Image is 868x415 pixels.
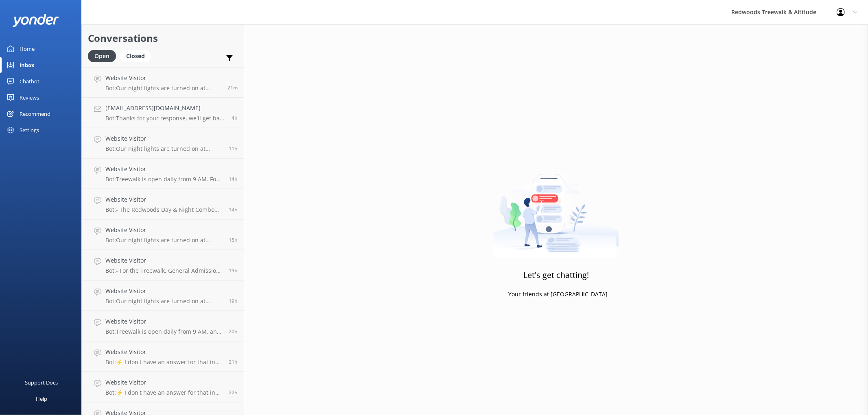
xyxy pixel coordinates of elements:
h2: Conversations [88,30,238,46]
a: Website VisitorBot:Treewalk is open daily from 9 AM, and for the last ticket sold times, please c... [82,311,244,341]
div: Home [20,41,35,57]
span: Aug 25 2025 04:48pm (UTC +12:00) Pacific/Auckland [229,298,238,304]
h4: Website Visitor [105,317,223,326]
h4: Website Visitor [105,226,223,235]
h4: Website Visitor [105,256,223,265]
div: Help [36,391,47,407]
a: Open [88,51,120,60]
img: artwork of a man stealing a conversation from at giant smartphone [493,157,619,259]
p: Bot: ⚡ I don't have an answer for that in my knowledge base. Please try and rephrase your questio... [105,359,223,366]
div: Support Docs [25,374,58,391]
a: Closed [120,51,155,60]
div: Chatbot [20,73,39,89]
a: Website VisitorBot:⚡ I don't have an answer for that in my knowledge base. Please try and rephras... [82,341,244,372]
a: Website VisitorBot:- For the Treewalk, General Admission tickets are always available online and ... [82,250,244,280]
div: Reviews [20,89,39,106]
span: Aug 25 2025 03:51pm (UTC +12:00) Pacific/Auckland [229,328,238,335]
div: Closed [120,50,151,62]
span: Aug 25 2025 02:15pm (UTC +12:00) Pacific/Auckland [229,389,238,396]
p: Bot: ⚡ I don't have an answer for that in my knowledge base. Please try and rephrase your questio... [105,389,223,396]
div: Open [88,50,116,62]
span: Aug 26 2025 07:58am (UTC +12:00) Pacific/Auckland [232,115,238,122]
h3: Let's get chatting! [523,269,589,282]
a: [EMAIL_ADDRESS][DOMAIN_NAME]Bot:Thanks for your response, we'll get back to you as soon as we can... [82,98,244,128]
a: Website VisitorBot:Our night lights are turned on at sunset, and the night walk starts 20 minutes... [82,67,244,98]
a: Website VisitorBot:⚡ I don't have an answer for that in my knowledge base. Please try and rephras... [82,372,244,402]
span: Aug 25 2025 10:07pm (UTC +12:00) Pacific/Auckland [229,206,238,213]
p: Bot: Our night lights are turned on at sunset, and the night walk starts 20 minutes thereafter. W... [105,298,223,305]
p: Bot: Our night lights are turned on at sunset, and the night walk starts 20 minutes thereafter. W... [105,237,223,244]
img: yonder-white-logo.png [12,14,59,27]
a: Website VisitorBot:Treewalk is open daily from 9 AM. For more details, please check our website F... [82,159,244,189]
p: Bot: Treewalk is open daily from 9 AM, and for the last ticket sold times, please check our websi... [105,328,223,335]
p: Bot: Our night lights are turned on at sunset, and the night walk starts 20 minutes thereafter. W... [105,85,221,92]
span: Aug 25 2025 02:47pm (UTC +12:00) Pacific/Auckland [229,359,238,365]
h4: Website Visitor [105,134,223,143]
h4: Website Visitor [105,378,223,387]
div: Recommend [20,106,50,122]
div: Settings [20,122,39,138]
div: Inbox [20,57,35,73]
h4: Website Visitor [105,287,223,295]
a: Website VisitorBot:Our night lights are turned on at sunset, and the night walk starts 20 minutes... [82,128,244,159]
p: Bot: - For the Treewalk, General Admission tickets are always available online and onsite, so you... [105,267,223,274]
p: Bot: - The Redwoods Day & Night Combo allows you to experience both the daytime Treewalk and the ... [105,206,223,213]
a: Website VisitorBot:Our night lights are turned on at sunset, and the night walk starts 20 minutes... [82,280,244,311]
p: Bot: Thanks for your response, we'll get back to you as soon as we can during opening hours. [105,115,225,122]
p: - Your friends at [GEOGRAPHIC_DATA] [505,290,608,299]
h4: Website Visitor [105,348,223,356]
a: Website VisitorBot:- The Redwoods Day & Night Combo allows you to experience both the daytime Tre... [82,189,244,219]
span: Aug 26 2025 12:13pm (UTC +12:00) Pacific/Auckland [227,84,238,91]
p: Bot: Our night lights are turned on at sunset, and the night walk starts 20 minutes thereafter. W... [105,145,223,152]
h4: Website Visitor [105,74,221,83]
span: Aug 26 2025 12:46am (UTC +12:00) Pacific/Auckland [229,145,238,152]
span: Aug 25 2025 08:52pm (UTC +12:00) Pacific/Auckland [229,237,238,243]
h4: Website Visitor [105,195,223,204]
p: Bot: Treewalk is open daily from 9 AM. For more details, please check our website FAQs at [URL][D... [105,176,223,183]
span: Aug 25 2025 05:17pm (UTC +12:00) Pacific/Auckland [229,267,238,274]
h4: Website Visitor [105,165,223,174]
span: Aug 25 2025 10:31pm (UTC +12:00) Pacific/Auckland [229,176,238,183]
h4: [EMAIL_ADDRESS][DOMAIN_NAME] [105,104,225,113]
a: Website VisitorBot:Our night lights are turned on at sunset, and the night walk starts 20 minutes... [82,219,244,250]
